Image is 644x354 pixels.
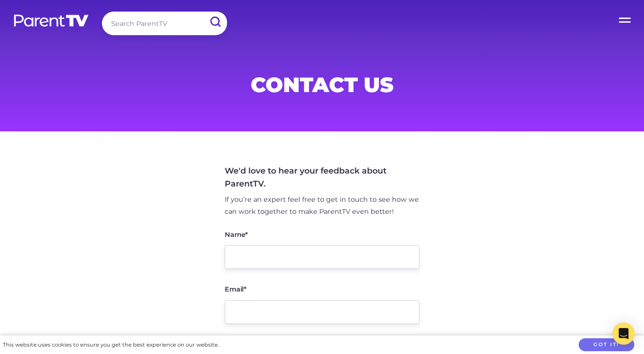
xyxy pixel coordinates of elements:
h4: We'd love to hear your feedback about ParentTV. [225,164,419,190]
img: parenttv-logo-white.4c85aaf.svg [13,14,89,27]
label: Email* [225,286,246,292]
p: If you’re an expert feel free to get in touch to see how we can work together to make ParentTV ev... [225,194,419,218]
input: Search ParentTV [102,12,227,35]
button: Got it! [579,338,634,352]
div: This website uses cookies to ensure you get the best experience on our website. [3,340,219,350]
input: Submit [203,12,227,32]
h1: Contact Us [99,75,545,94]
div: Open Intercom Messenger [612,323,635,345]
label: Name* [225,231,248,238]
